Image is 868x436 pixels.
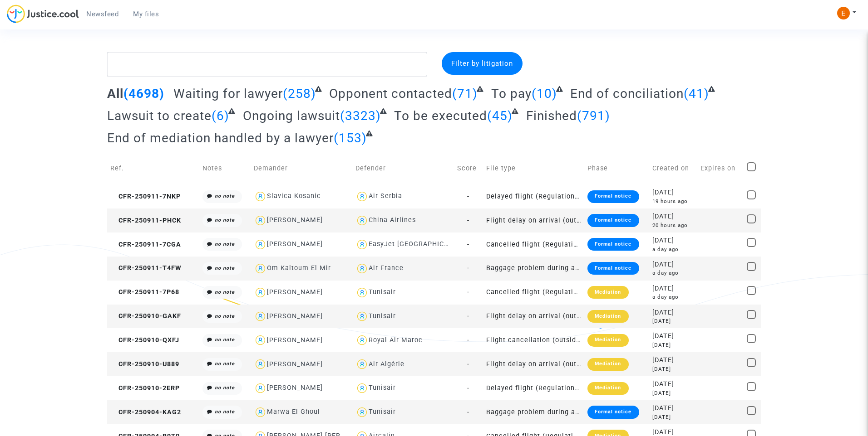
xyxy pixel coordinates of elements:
[110,408,181,416] span: CFR-250904-KAG2
[369,312,396,320] div: Tunisair
[126,7,166,21] a: My files
[254,382,267,395] img: icon-user.svg
[483,352,585,376] td: Flight delay on arrival (outside of EU - Montreal Convention)
[483,184,585,208] td: Delayed flight (Regulation EC 261/2004)
[212,108,229,123] span: (6)
[532,86,557,101] span: (10)
[110,193,181,200] span: CFR-250911-7NKP
[584,152,649,184] td: Phase
[369,264,404,272] div: Air France
[355,334,369,347] img: icon-user.svg
[467,288,469,296] span: -
[254,286,267,299] img: icon-user.svg
[110,217,181,224] span: CFR-250911-PHCK
[215,289,235,295] i: no note
[215,313,235,319] i: no note
[467,336,469,344] span: -
[355,190,369,203] img: icon-user.svg
[467,264,469,272] span: -
[215,265,235,271] i: no note
[107,152,199,184] td: Ref.
[483,376,585,400] td: Delayed flight (Regulation EC 261/2004)
[587,286,628,299] div: Mediation
[483,328,585,352] td: Flight cancellation (outside of EU - Montreal Convention)
[254,238,267,251] img: icon-user.svg
[110,312,181,320] span: CFR-250910-GAKF
[254,310,267,323] img: icon-user.svg
[467,408,469,416] span: -
[652,355,694,365] div: [DATE]
[649,152,697,184] td: Created on
[652,379,694,389] div: [DATE]
[254,214,267,227] img: icon-user.svg
[483,233,585,257] td: Cancelled flight (Regulation EC 261/2004)
[369,240,467,248] div: EasyJet [GEOGRAPHIC_DATA]
[267,240,323,248] div: [PERSON_NAME]
[352,152,454,184] td: Defender
[587,190,639,203] div: Formal notice
[652,222,694,229] div: 20 hours ago
[329,86,452,101] span: Opponent contacted
[267,312,323,320] div: [PERSON_NAME]
[587,214,639,227] div: Formal notice
[467,360,469,368] span: -
[369,192,402,200] div: Air Serbia
[491,86,532,101] span: To pay
[652,308,694,318] div: [DATE]
[355,286,369,299] img: icon-user.svg
[454,152,483,184] td: Score
[254,262,267,275] img: icon-user.svg
[526,108,577,123] span: Finished
[652,269,694,277] div: a day ago
[215,385,235,391] i: no note
[355,382,369,395] img: icon-user.svg
[369,360,404,368] div: Air Algérie
[110,336,179,344] span: CFR-250910-QXFJ
[110,288,179,296] span: CFR-250911-7P68
[483,257,585,281] td: Baggage problem during a flight
[355,358,369,371] img: icon-user.svg
[267,336,323,344] div: [PERSON_NAME]
[254,406,267,419] img: icon-user.svg
[355,406,369,419] img: icon-user.svg
[254,190,267,203] img: icon-user.svg
[467,241,469,248] span: -
[355,262,369,275] img: icon-user.svg
[587,382,628,395] div: Mediation
[652,341,694,349] div: [DATE]
[110,241,181,248] span: CFR-250911-7CGA
[587,358,628,371] div: Mediation
[86,10,118,18] span: Newsfeed
[334,131,367,145] span: (153)
[487,108,513,123] span: (45)
[483,305,585,329] td: Flight delay on arrival (outside of EU - Montreal Convention)
[697,152,744,184] td: Expires on
[652,293,694,301] div: a day ago
[251,152,352,184] td: Demander
[483,152,585,184] td: File type
[483,281,585,305] td: Cancelled flight (Regulation EC 261/2004)
[110,360,179,368] span: CFR-250910-U889
[652,188,694,198] div: [DATE]
[652,284,694,294] div: [DATE]
[570,86,684,101] span: End of conciliation
[215,337,235,343] i: no note
[215,193,235,199] i: no note
[369,288,396,296] div: Tunisair
[215,217,235,223] i: no note
[684,86,709,101] span: (41)
[652,317,694,325] div: [DATE]
[467,384,469,392] span: -
[483,400,585,424] td: Baggage problem during a flight
[467,312,469,320] span: -
[652,236,694,246] div: [DATE]
[107,131,334,145] span: End of mediation handled by a lawyer
[587,310,628,323] div: Mediation
[355,214,369,227] img: icon-user.svg
[577,108,610,123] span: (791)
[394,108,487,123] span: To be executed
[267,360,323,368] div: [PERSON_NAME]
[215,361,235,367] i: no note
[355,238,369,251] img: icon-user.svg
[467,193,469,200] span: -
